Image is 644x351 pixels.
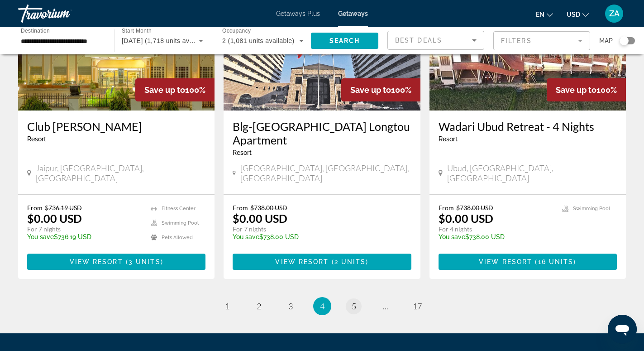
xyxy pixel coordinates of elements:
button: View Resort(16 units) [439,254,617,270]
span: $738.00 USD [250,204,287,212]
button: Change currency [567,8,589,21]
span: ( ) [123,258,163,265]
p: $0.00 USD [439,212,493,225]
a: Getaways Plus [276,10,320,17]
nav: Pagination [18,297,626,315]
span: Save up to [144,85,185,95]
span: Start Month [122,28,152,34]
span: ... [383,301,388,311]
p: For 7 nights [233,225,402,233]
a: Getaways [338,10,368,17]
span: 3 units [129,258,161,265]
mat-select: Sort by [395,35,477,46]
span: Save up to [556,85,596,95]
iframe: Кнопка запуска окна обмена сообщениями [608,315,637,344]
span: View Resort [70,258,123,265]
span: ( ) [329,258,369,265]
span: [DATE] (1,718 units available) [122,37,211,44]
span: Ubud, [GEOGRAPHIC_DATA], [GEOGRAPHIC_DATA] [447,163,617,183]
span: Map [599,34,613,47]
button: User Menu [602,4,626,23]
span: ZA [609,9,620,18]
button: View Resort(2 units) [233,254,411,270]
button: Filter [493,31,590,51]
a: Club [PERSON_NAME] [27,120,205,133]
span: From [439,204,454,212]
p: $736.19 USD [27,233,142,240]
span: ( ) [532,258,576,265]
span: Best Deals [395,37,442,44]
span: 2 [257,301,261,311]
p: For 4 nights [439,225,553,233]
span: Save up to [350,85,391,95]
p: For 7 nights [27,225,142,233]
p: $738.00 USD [233,233,402,240]
button: Search [311,33,378,49]
a: Blg-[GEOGRAPHIC_DATA] Longtou Apartment [233,120,411,147]
a: Wadari Ubud Retreat - 4 Nights [439,120,617,133]
span: From [233,204,248,212]
span: View Resort [479,258,532,265]
span: Fitness Center [162,206,196,212]
span: Pets Allowed [162,235,193,240]
div: 100% [341,78,420,101]
span: [GEOGRAPHIC_DATA], [GEOGRAPHIC_DATA], [GEOGRAPHIC_DATA] [240,163,411,183]
span: Search [329,37,360,44]
span: USD [567,11,580,18]
span: From [27,204,43,212]
span: en [536,11,544,18]
span: $736.19 USD [45,204,82,212]
p: $0.00 USD [27,212,82,225]
span: 17 [413,301,422,311]
span: 4 [320,301,324,311]
span: You save [27,233,54,240]
div: 100% [135,78,215,101]
span: 5 [352,301,356,311]
span: Swimming Pool [573,206,610,212]
button: Change language [536,8,553,21]
span: 3 [288,301,293,311]
span: Swimming Pool [162,220,199,226]
span: View Resort [275,258,329,265]
span: Destination [21,28,50,34]
span: 2 (1,081 units available) [222,37,295,44]
button: View Resort(3 units) [27,254,205,270]
p: $738.00 USD [439,233,553,240]
span: Resort [27,135,46,143]
span: Resort [439,135,458,143]
span: Resort [233,149,252,156]
span: 1 [225,301,229,311]
a: Travorium [18,2,109,25]
span: 16 units [538,258,574,265]
p: $0.00 USD [233,212,287,225]
span: $738.00 USD [456,204,493,212]
span: 2 units [334,258,366,265]
span: You save [439,233,465,240]
span: Jaipur, [GEOGRAPHIC_DATA], [GEOGRAPHIC_DATA] [36,163,205,183]
span: Occupancy [222,28,251,34]
div: 100% [547,78,626,101]
span: You save [233,233,259,240]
